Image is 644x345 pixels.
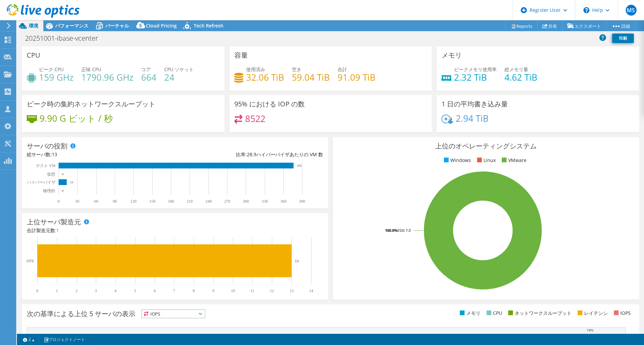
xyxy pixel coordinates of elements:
li: VMware [500,157,527,164]
text: 210 [187,199,193,204]
text: 60 [94,199,98,204]
h4: 8522 [245,115,265,122]
text: ハイパーバイザ [27,180,56,185]
text: HPE [26,259,34,263]
li: ネットワークスループット [507,309,572,317]
text: 仮想 [47,172,55,177]
text: 300 [243,199,249,204]
h4: 24 [164,74,194,81]
span: 1 [56,227,59,234]
li: Linux [475,157,496,164]
span: 28.9 [247,151,256,158]
text: 30 [75,199,79,204]
li: CPU [485,309,502,317]
h4: 59.04 TiB [292,74,330,81]
div: 総サーバ数: [27,151,175,158]
text: 1 [56,288,58,293]
h4: 2.94 TiB [456,115,489,122]
span: IOPS [142,310,205,318]
text: 2 [76,288,78,293]
span: 総メモリ量 [505,66,528,73]
h4: 159 GHz [39,74,73,81]
span: Tech Refresh [194,22,223,29]
li: レイテンシ [576,309,608,317]
text: 10 [231,288,235,293]
h4: 91.09 TiB [338,74,375,81]
span: 合計 [338,66,347,73]
text: 150 [149,199,155,204]
li: Windows [442,157,471,164]
span: 正味 CPU [81,66,101,73]
h4: 1790.96 GHz [81,74,133,81]
tspan: 100.0% [385,228,398,233]
text: 0 [62,172,64,176]
text: 14 [309,288,313,293]
a: エクスポート [562,21,606,31]
text: 6 [154,288,156,293]
h4: 32.06 TiB [246,74,284,81]
tspan: ESXi 7.0 [398,228,411,233]
h4: 4.62 TiB [505,74,537,81]
h3: 95% における IOP の数 [234,100,305,108]
text: 7 [173,288,175,293]
div: 比率: ハイパーバイザあたりの VM 数 [175,151,323,158]
h3: メモリ [442,52,462,59]
text: 270 [224,199,230,204]
h4: 664 [141,74,156,81]
text: 180 [168,199,174,204]
h3: サーバの役割 [27,142,67,150]
span: 使用済み [246,66,265,73]
text: 390 [299,199,305,204]
span: Cloud Pricing [146,22,177,29]
text: 5 [134,288,136,293]
text: ゲスト VM [36,163,56,168]
text: 13 [289,288,294,293]
a: 詳細 [606,21,636,31]
a: Reports [505,21,538,31]
span: CPU ソケット [164,66,194,73]
span: 空き [292,66,301,73]
text: 13 [295,259,299,263]
text: 90 [113,199,117,204]
span: パフォーマンス [55,22,88,29]
a: 印刷 [612,34,634,43]
h3: 容量 [234,52,248,59]
h3: CPU [27,52,40,59]
h4: 合計製造元数: [27,227,323,234]
text: 360 [280,199,286,204]
h4: 2.32 TiB [454,74,497,81]
text: 3 [95,288,97,293]
span: バーチャル [105,22,129,29]
h1: 20251001-ibase-vcenter [22,35,109,42]
h3: ピーク時の集約ネットワークスループット [27,100,155,108]
span: 環境 [29,22,38,29]
text: 13 [70,181,73,184]
span: ピークメモリ使用率 [454,66,497,73]
text: 376 [297,164,302,167]
text: 12 [270,288,274,293]
text: 0 [58,199,60,204]
a: 2 [18,335,39,344]
text: 0 [36,288,38,293]
li: IOPS [612,309,631,317]
span: コア [141,66,151,73]
text: 物理的 [43,188,55,193]
text: 8 [193,288,195,293]
h3: 上位のオペレーティングシステム [338,142,634,150]
text: 9 [212,288,214,293]
text: 0 [62,189,64,192]
span: MS [626,5,637,16]
h3: 1 日の平均書き込み量 [442,100,508,108]
text: 330 [262,199,268,204]
text: 4 [114,288,116,293]
h3: 上位サーバ製造元 [27,218,81,226]
span: 13 [52,151,57,158]
text: 120 [130,199,136,204]
a: 共有 [537,21,562,31]
text: 11 [250,288,254,293]
svg: \n [583,7,589,13]
li: メモリ [458,309,480,317]
span: ピーク CPU [39,66,64,73]
a: プロジェクトノート [39,335,90,344]
text: 74% [587,328,594,332]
